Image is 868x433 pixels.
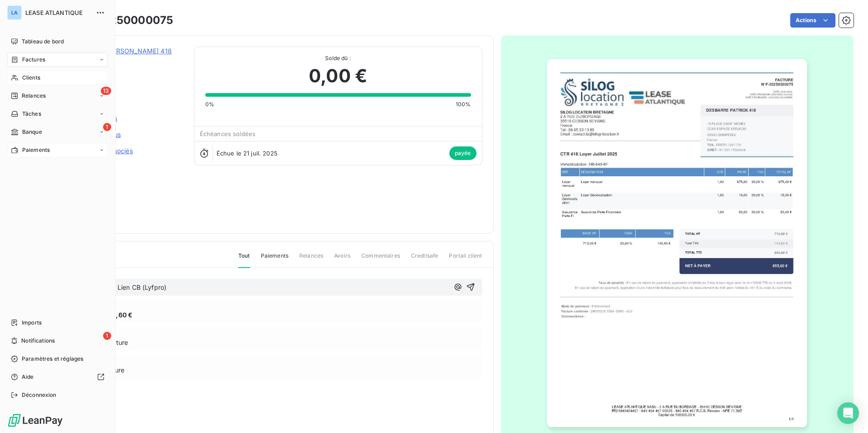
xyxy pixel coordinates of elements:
[334,252,350,267] span: Avoirs
[22,319,42,327] span: Imports
[7,71,108,85] a: Clients
[104,310,132,320] span: 855,60 €
[837,402,859,424] div: Open Intercom Messenger
[217,150,278,157] span: Échue le 21 juil. 2025
[85,12,173,28] h3: F-20250000075
[103,332,111,340] span: 1
[7,413,63,428] img: Logo LeanPay
[299,252,323,267] span: Relances
[22,110,41,118] span: Tâches
[7,89,108,103] a: 13Relances
[7,52,108,67] a: Factures
[7,370,108,384] a: Aide
[101,87,111,95] span: 13
[7,34,108,49] a: Tableau de bord
[21,337,55,345] span: Notifications
[25,9,90,16] span: LEASE ATLANTIQUE
[7,143,108,157] a: Paiements
[22,128,42,136] span: Banque
[7,125,108,139] a: 1Banque
[361,252,400,267] span: Commentaires
[103,123,111,131] span: 1
[22,92,46,100] span: Relances
[22,146,50,154] span: Paiements
[7,5,22,20] div: LA
[309,62,367,89] span: 0,00 €
[22,56,45,64] span: Factures
[205,54,471,62] span: Solde dû :
[449,252,482,267] span: Portail client
[22,74,40,82] span: Clients
[22,355,83,363] span: Paramètres et réglages
[7,107,108,121] a: Tâches
[261,252,288,267] span: Paiements
[22,391,57,399] span: Déconnexion
[205,100,214,108] span: 0%
[200,130,256,137] span: Échéances soldées
[547,59,807,427] img: invoice_thumbnail
[7,352,108,366] a: Paramètres et réglages
[238,252,250,268] span: Tout
[7,315,108,330] a: Imports
[411,252,439,267] span: Creditsafe
[790,13,835,28] button: Actions
[449,146,476,160] span: payée
[71,47,172,55] a: DESBARRE [PERSON_NAME] 418
[22,38,64,46] span: Tableau de bord
[22,373,34,381] span: Aide
[456,100,471,108] span: 100%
